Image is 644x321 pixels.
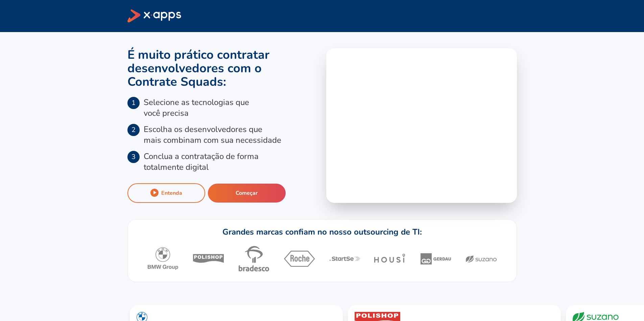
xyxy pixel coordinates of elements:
h1: É muito prático contratar desenvolvedores com o : [127,48,318,89]
span: 3 [127,151,140,163]
p: Selecione as tecnologias que você precisa [144,97,249,118]
span: 1 [127,97,140,109]
h1: Grandes marcas confiam no nosso outsourcing de TI: [222,226,422,237]
button: Entenda [127,183,205,203]
button: Começar [208,184,286,203]
span: Contrate Squads [127,74,223,90]
p: Escolha os desenvolvedores que mais combinam com sua necessidade [144,124,281,145]
div: Entenda [161,189,182,197]
p: Conclua a contratação de forma totalmente digital [144,151,259,172]
span: 2 [127,124,140,136]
